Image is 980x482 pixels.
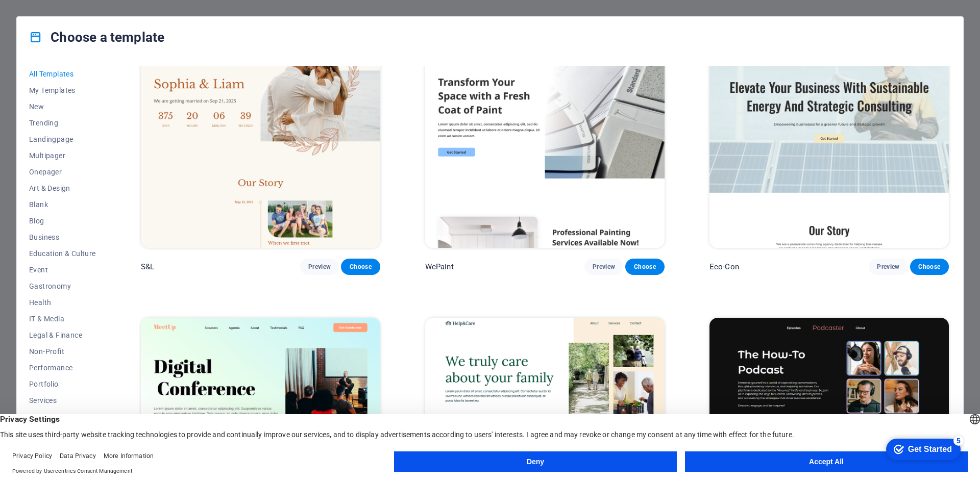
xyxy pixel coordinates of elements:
span: Gastronomy [29,282,96,290]
button: Trending [29,115,96,131]
button: Choose [910,259,949,275]
h4: Choose a template [29,29,164,45]
span: My Templates [29,86,96,94]
button: Preview [300,259,339,275]
p: S&L [141,262,154,272]
button: Services [29,392,96,409]
span: All Templates [29,70,96,78]
button: Business [29,229,96,245]
button: Gastronomy [29,278,96,294]
button: Choose [625,259,664,275]
span: Preview [877,263,899,271]
span: Event [29,266,96,274]
button: IT & Media [29,311,96,327]
button: Health [29,294,96,311]
span: Preview [593,263,615,271]
button: Preview [584,259,623,275]
span: Trending [29,119,96,127]
span: Onepager [29,168,96,176]
button: Education & Culture [29,245,96,262]
span: Portfolio [29,380,96,388]
span: Education & Culture [29,249,96,258]
p: WePaint [425,262,454,272]
span: Choose [349,263,372,271]
button: Blog [29,213,96,229]
span: Multipager [29,151,96,160]
span: New [29,103,96,111]
button: Multipager [29,147,96,164]
img: Eco-Con [709,27,949,247]
div: Get Started 5 items remaining, 0% complete [8,5,83,27]
p: Eco-Con [709,262,739,272]
button: Portfolio [29,376,96,392]
img: S&L [141,27,380,247]
span: Non-Profit [29,347,96,356]
button: Legal & Finance [29,327,96,343]
button: Performance [29,360,96,376]
div: Get Started [30,11,74,20]
span: Landingpage [29,135,96,143]
span: Performance [29,364,96,372]
button: Non-Profit [29,343,96,360]
button: Onepager [29,164,96,180]
span: Legal & Finance [29,331,96,339]
span: Blank [29,200,96,209]
span: Sports & Beauty [29,413,96,421]
span: Blog [29,217,96,225]
button: My Templates [29,82,96,98]
button: Landingpage [29,131,96,147]
img: WePaint [425,27,665,247]
button: All Templates [29,66,96,82]
button: Sports & Beauty [29,409,96,425]
button: Blank [29,196,96,213]
div: 5 [76,2,86,12]
span: Choose [918,263,941,271]
span: IT & Media [29,315,96,323]
span: Art & Design [29,184,96,192]
button: New [29,98,96,115]
button: Art & Design [29,180,96,196]
span: Choose [633,263,656,271]
span: Health [29,298,96,307]
span: Services [29,396,96,404]
span: Preview [308,263,331,271]
span: Business [29,233,96,241]
button: Event [29,262,96,278]
button: Preview [869,259,908,275]
button: Choose [341,259,380,275]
